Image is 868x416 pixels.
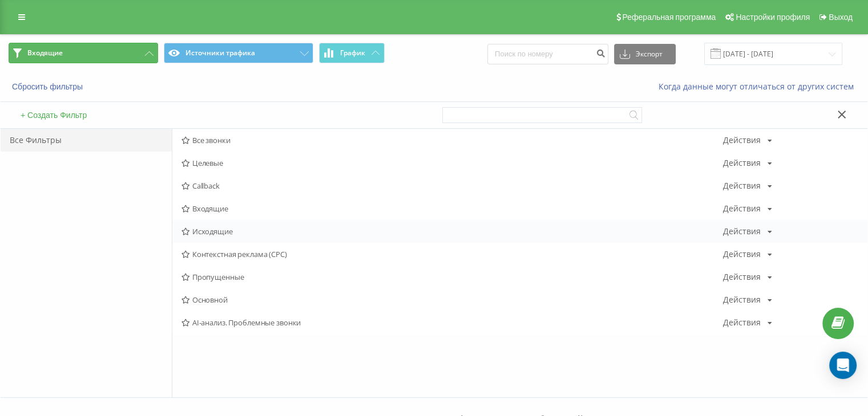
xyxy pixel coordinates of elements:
[659,81,859,92] a: Когда данные могут отличаться от других систем
[9,81,88,92] button: Сбросить фильтры
[723,159,761,167] div: Действия
[181,227,723,235] span: Исходящие
[723,182,761,190] div: Действия
[164,43,313,63] button: Источники трафика
[181,205,723,213] span: Входящие
[829,352,857,379] div: Open Intercom Messenger
[181,182,723,190] span: Callback
[622,13,716,22] span: Реферальная программа
[9,43,158,63] button: Входящие
[340,49,365,57] span: График
[181,136,723,144] span: Все звонки
[829,13,853,22] span: Выход
[723,319,761,327] div: Действия
[723,273,761,281] div: Действия
[17,110,90,120] button: + Создать Фильтр
[319,43,385,63] button: График
[834,109,850,121] button: Закрыть
[27,48,63,58] span: Входящие
[181,296,723,304] span: Основной
[181,250,723,258] span: Контекстная реклама (CPC)
[723,250,761,258] div: Действия
[487,44,608,64] input: Поиск по номеру
[614,44,676,64] button: Экспорт
[1,129,172,152] div: Все Фильтры
[181,273,723,281] span: Пропущенные
[723,136,761,144] div: Действия
[723,296,761,304] div: Действия
[736,13,810,22] span: Настройки профиля
[723,227,761,235] div: Действия
[181,159,723,167] span: Целевые
[181,319,723,327] span: AI-анализ. Проблемные звонки
[723,205,761,213] div: Действия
